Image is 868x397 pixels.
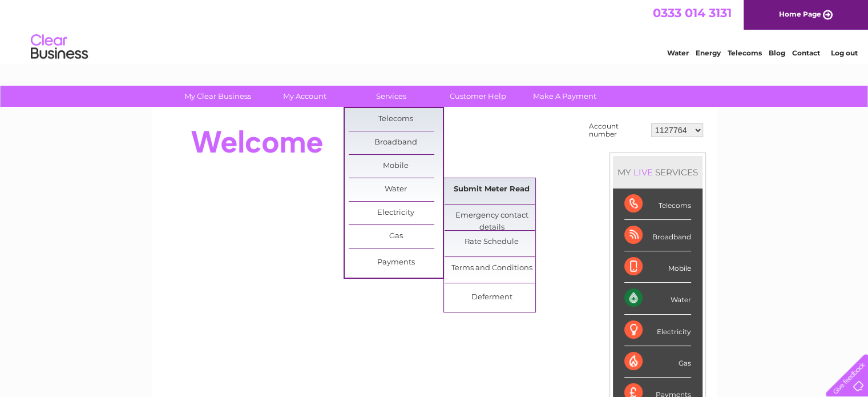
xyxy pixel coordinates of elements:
a: Rate Schedule [445,231,539,254]
a: Gas [349,225,443,248]
div: LIVE [631,167,655,178]
a: Mobile [349,155,443,178]
a: Payments [349,251,443,274]
a: Terms and Conditions [445,257,539,280]
a: Blog [769,49,785,57]
div: Electricity [624,315,691,346]
a: Water [349,178,443,201]
a: Electricity [349,202,443,224]
a: My Account [257,86,352,107]
a: Make A Payment [518,86,612,107]
a: Customer Help [431,86,525,107]
div: MY SERVICES [613,156,703,189]
div: Water [624,283,691,314]
a: Services [344,86,438,107]
img: logo.png [30,30,88,65]
div: Clear Business is a trading name of Verastar Limited (registered in [GEOGRAPHIC_DATA] No. 3667643... [165,6,704,55]
a: Contact [792,49,820,57]
a: Telecoms [349,108,443,131]
a: Energy [696,49,721,57]
div: Mobile [624,251,691,283]
a: Telecoms [728,49,762,57]
a: Submit Meter Read [445,178,539,201]
a: Emergency contact details [445,204,539,227]
div: Broadband [624,220,691,251]
a: My Clear Business [171,86,265,107]
div: Gas [624,346,691,378]
a: Log out [830,49,857,57]
a: 0333 014 3131 [653,6,732,20]
a: Water [667,49,689,57]
div: Telecoms [624,189,691,220]
td: Account number [586,119,648,141]
a: Broadband [349,131,443,154]
a: Deferment [445,286,539,309]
